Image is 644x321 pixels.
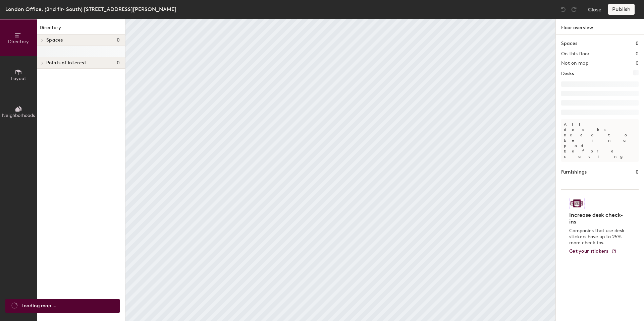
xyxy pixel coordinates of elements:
h1: Directory [37,24,125,35]
span: Neighborhoods [2,113,35,118]
h1: Desks [561,70,574,77]
h1: 0 [636,169,639,176]
span: Spaces [46,38,63,43]
h4: Increase desk check-ins [569,212,627,225]
h1: 0 [636,40,639,47]
span: Loading map ... [21,302,56,310]
img: Undo [560,6,567,13]
h1: Floor overview [556,19,644,35]
span: 0 [117,38,120,43]
h1: Furnishings [561,169,587,176]
div: London Office, (2nd flr- South) [STREET_ADDRESS][PERSON_NAME] [5,5,176,13]
span: Points of interest [46,60,86,66]
h2: Not on map [561,61,588,66]
img: Sticker logo [569,198,585,209]
button: Close [588,4,601,15]
p: All desks need to be in a pod before saving [561,119,639,162]
p: Companies that use desk stickers have up to 25% more check-ins. [569,228,627,246]
h2: 0 [636,61,639,66]
a: Get your stickers [569,249,616,254]
canvas: Map [125,19,555,321]
span: Get your stickers [569,248,608,254]
h2: 0 [636,51,639,57]
span: Directory [8,39,29,45]
img: Redo [571,6,577,13]
h2: On this floor [561,51,590,57]
span: Layout [11,76,26,81]
h1: Spaces [561,40,577,47]
span: 0 [117,60,120,66]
